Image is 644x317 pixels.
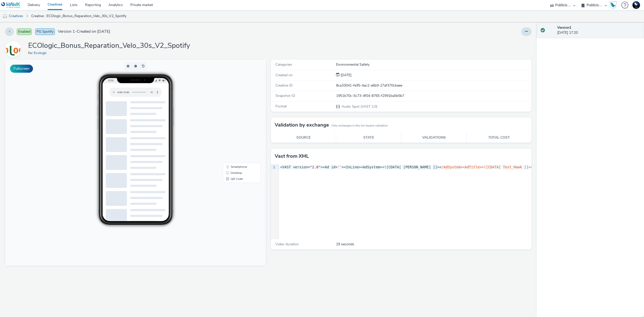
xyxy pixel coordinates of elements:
[34,51,49,55] a: Ecologic
[28,51,34,55] span: for
[557,25,571,30] strong: Version 1
[271,165,276,170] div: 1
[336,242,354,247] span: 29 seconds
[28,41,190,51] h1: ECOlogic_Bonus_Reparation_Velo_30s_V2_Spotify
[5,47,23,51] a: Ecologic
[275,121,329,129] h3: Validation by exchange
[10,65,33,73] button: Fullscreen
[632,1,640,9] img: Support Hawk
[35,28,55,35] span: PG Spotify
[219,104,255,110] li: Smartphone
[557,25,640,35] div: [DATE] 17:20
[275,242,299,247] span: Video duration
[275,83,293,88] span: Creative ID
[340,73,351,77] span: [DATE]
[401,133,466,143] th: Validations
[275,104,287,109] span: Format
[310,165,320,169] span: "2.0"
[103,19,108,22] span: 10:04
[226,106,242,109] span: Smartphone
[271,133,336,143] th: Source
[336,62,531,67] div: Environmental Safety
[336,93,531,98] div: 1951b70c-5c73-4f04-8765-f2991ba5b5b7
[6,42,20,56] img: Ecologic
[338,165,342,169] span: ''
[336,83,531,88] div: 8ca33041-fe95-4ac2-a6b9-27af370cbaee
[332,124,388,128] small: Only exchanges in this list require validation
[17,28,32,35] span: Enabled
[341,104,377,109] span: Audio Spot (VAST 2.0)
[1,2,21,8] img: undefined Logo
[219,116,255,122] li: QR Code
[609,1,619,9] a: Hawk Academy
[58,29,110,34] span: Version 1 - Created on [DATE]
[609,1,617,9] img: Hawk Academy
[29,10,129,22] a: Creative : ECOlogic_Bonus_Reparation_Velo_30s_V2_Spotify
[275,62,292,67] span: Categories
[340,73,351,78] div: Creation 08 August 2025, 17:20
[275,152,309,160] h3: Vast from XML
[226,112,237,115] span: Desktop
[275,73,293,77] span: Created on
[466,133,532,143] th: Total cost
[441,165,535,169] span: /AdSystem><AdTitle><![CDATA[ Test_Hawk ]]></
[226,118,238,121] span: QR Code
[219,110,255,116] li: Desktop
[336,133,401,143] th: State
[275,93,295,98] span: Snapshot ID
[3,14,8,19] img: audio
